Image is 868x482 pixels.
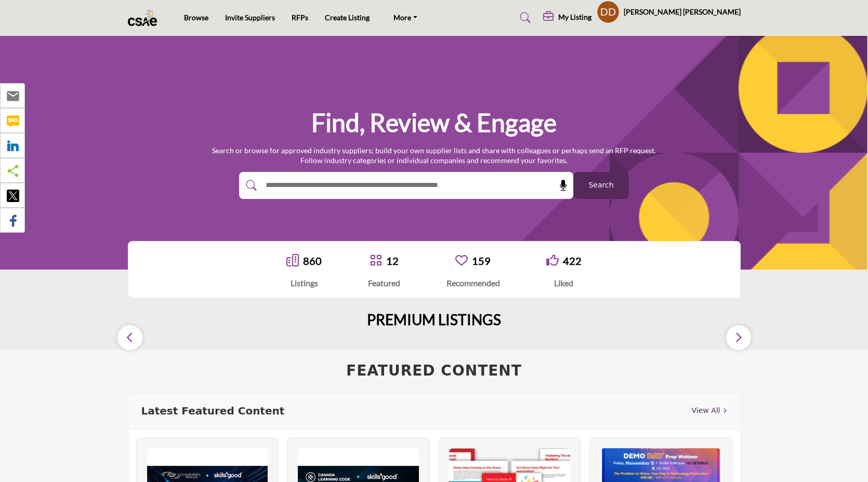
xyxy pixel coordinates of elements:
[546,277,582,289] div: Liked
[286,277,322,289] div: Listings
[573,172,629,199] button: Search
[303,255,322,267] a: 860
[311,106,557,139] h1: Find, Review & Engage
[368,277,400,289] div: Featured
[141,403,285,419] h3: Latest Featured Content
[563,255,582,267] a: 422
[128,9,163,26] img: Site Logo
[543,11,591,24] div: My Listing
[128,360,741,382] h2: FEATURED CONTENT
[588,180,613,191] span: Search
[292,13,308,22] a: RFPs
[370,254,382,268] a: Go to Featured
[455,254,468,268] a: Go to Recommended
[510,9,537,26] a: Search
[691,405,727,416] a: View All
[558,12,591,22] h5: My Listing
[472,255,491,267] a: 159
[386,255,399,267] a: 12
[546,254,559,266] i: Go to Liked
[624,7,741,17] h5: [PERSON_NAME] [PERSON_NAME]
[597,1,620,23] button: Show hide supplier dropdown
[225,13,275,22] a: Invite Suppliers
[386,10,425,25] a: More
[184,13,208,22] a: Browse
[212,145,656,166] p: Search or browse for approved industry suppliers; build your own supplier lists and share with co...
[325,13,370,22] a: Create Listing
[367,311,501,329] h2: PREMIUM LISTINGS
[446,277,500,289] div: Recommended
